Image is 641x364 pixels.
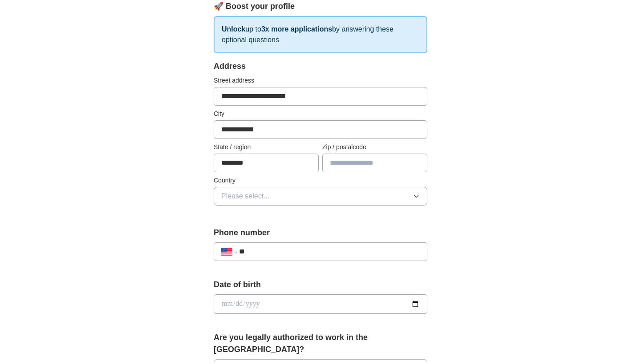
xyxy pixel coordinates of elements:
strong: 3x more applications [261,25,332,33]
button: Please select... [214,187,427,206]
div: Address [214,60,427,72]
label: Zip / postalcode [322,142,427,152]
label: Country [214,176,427,185]
label: City [214,109,427,119]
strong: Unlock [222,25,245,33]
label: Street address [214,76,427,85]
span: Please select... [221,191,270,202]
label: Are you legally authorized to work in the [GEOGRAPHIC_DATA]? [214,332,427,356]
label: Date of birth [214,279,427,291]
p: up to by answering these optional questions [214,16,427,53]
label: Phone number [214,227,427,239]
div: 🚀 Boost your profile [214,0,427,12]
label: State / region [214,142,319,152]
